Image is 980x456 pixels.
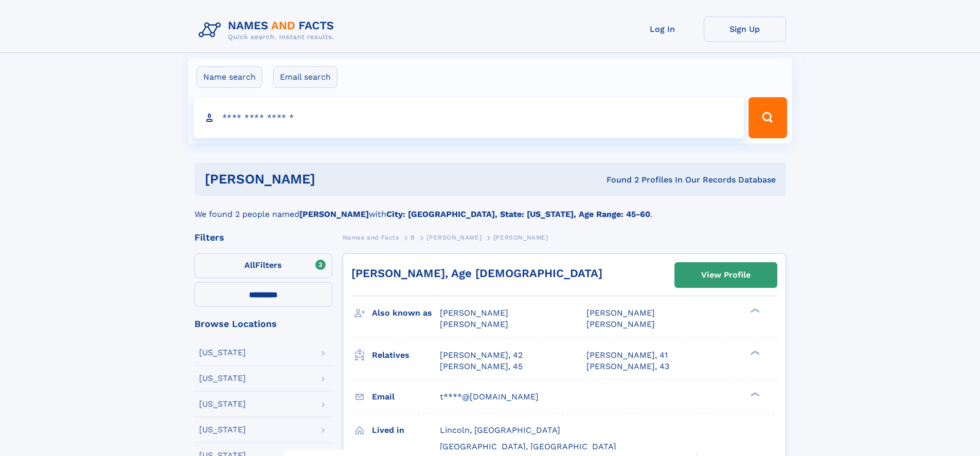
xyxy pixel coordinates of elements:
[194,16,343,44] img: Logo Names and Facts
[299,209,369,219] b: [PERSON_NAME]
[748,391,760,397] div: ❯
[440,319,508,329] span: [PERSON_NAME]
[273,66,337,88] label: Email search
[493,234,548,241] span: [PERSON_NAME]
[704,16,786,42] a: Sign Up
[440,361,523,372] a: [PERSON_NAME], 45
[586,350,668,361] a: [PERSON_NAME], 41
[440,350,523,361] a: [PERSON_NAME], 42
[193,97,744,138] input: search input
[675,263,777,287] a: View Profile
[461,174,776,186] div: Found 2 Profiles In Our Records Database
[426,234,482,241] span: [PERSON_NAME]
[199,426,246,434] div: [US_STATE]
[440,308,508,318] span: [PERSON_NAME]
[205,173,461,186] h1: [PERSON_NAME]
[372,388,440,406] h3: Email
[748,349,760,356] div: ❯
[351,267,602,280] a: [PERSON_NAME], Age [DEMOGRAPHIC_DATA]
[426,231,482,244] a: [PERSON_NAME]
[194,319,332,329] div: Browse Locations
[411,234,415,241] span: B
[586,361,669,372] a: [PERSON_NAME], 43
[586,308,655,318] span: [PERSON_NAME]
[199,400,246,408] div: [US_STATE]
[194,253,332,278] label: Filters
[197,66,262,88] label: Name search
[372,304,440,322] h3: Also known as
[586,319,655,329] span: [PERSON_NAME]
[748,307,760,314] div: ❯
[701,263,751,287] div: View Profile
[372,422,440,439] h3: Lived in
[372,346,440,364] h3: Relatives
[386,209,650,219] b: City: [GEOGRAPHIC_DATA], State: [US_STATE], Age Range: 45-60
[194,233,332,242] div: Filters
[440,425,560,435] span: Lincoln, [GEOGRAPHIC_DATA]
[199,374,246,382] div: [US_STATE]
[244,260,255,270] span: All
[199,349,246,357] div: [US_STATE]
[440,442,616,451] span: [GEOGRAPHIC_DATA], [GEOGRAPHIC_DATA]
[343,231,399,244] a: Names and Facts
[749,97,787,138] button: Search Button
[411,231,415,244] a: B
[194,196,786,221] div: We found 2 people named with .
[621,16,704,42] a: Log In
